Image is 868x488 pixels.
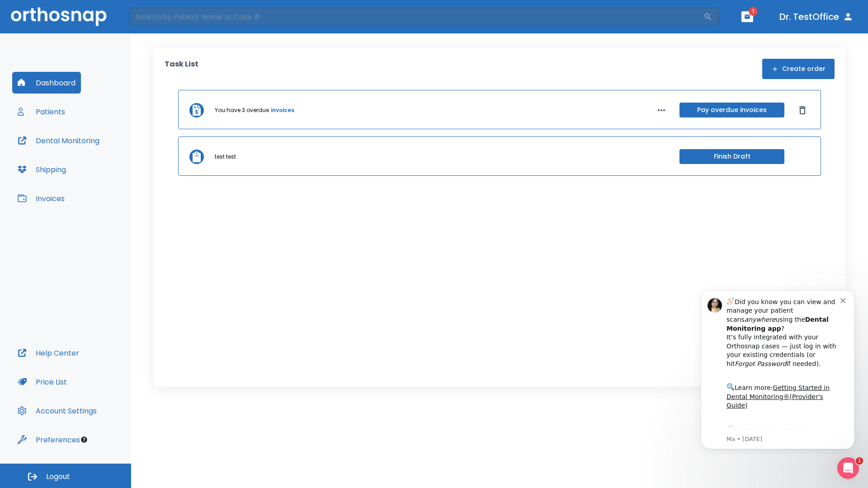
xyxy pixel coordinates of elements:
[12,130,105,151] button: Dental Monitoring
[679,103,784,117] button: Pay overdue invoices
[153,14,160,21] button: Dismiss notification
[795,103,810,117] button: Dismiss
[11,7,107,26] img: Orthosnap
[129,8,703,26] input: Search by Patient Name or Case #
[271,106,294,114] a: invoices
[12,429,85,450] button: Preferences
[46,472,70,482] span: Logout
[215,153,236,161] p: test test
[749,7,758,16] span: 1
[12,400,102,422] button: Account Settings
[39,153,153,161] p: Message from Ma, sent 6w ago
[39,142,153,188] div: Download the app: | ​ Let us know if you need help getting started!
[762,59,835,79] button: Create order
[856,457,863,465] span: 1
[12,371,72,393] button: Price List
[39,144,120,160] a: App Store
[12,72,81,94] button: Dashboard
[80,436,88,444] div: Tooltip anchor
[837,457,859,479] iframe: Intercom live chat
[679,149,784,164] button: Finish Draft
[215,106,269,114] p: You have 3 overdue
[776,9,857,25] button: Dr. TestOffice
[12,101,71,122] button: Patients
[165,59,198,79] p: Task List
[687,282,868,455] iframe: Intercom notifications message
[12,159,71,180] button: Shipping
[12,342,85,364] button: Help Center
[12,188,70,209] button: Invoices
